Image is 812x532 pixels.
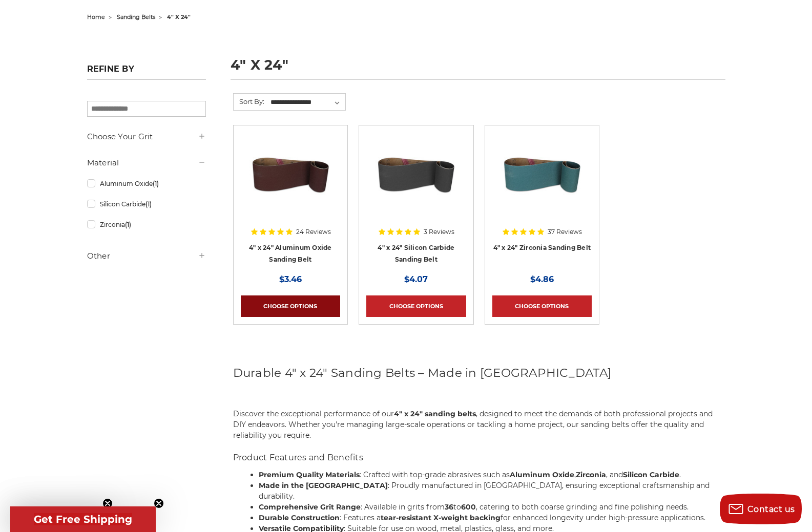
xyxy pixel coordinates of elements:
[461,502,476,512] strong: 600
[241,133,340,232] a: 4" x 24" Aluminum Oxide Sanding Belt
[102,498,113,508] button: Close teaser
[87,195,206,213] a: Silicon Carbide
[375,133,457,215] img: 4" x 24" Silicon Carbide File Belt
[145,200,152,208] span: (1)
[501,133,583,215] img: 4" x 24" Zirconia Sanding Belt
[269,95,345,110] select: Sort By:
[606,470,623,479] span: , and
[87,13,105,20] a: home
[679,470,681,479] span: .
[623,470,679,479] strong: Silicon Carbide
[548,229,582,235] span: 37 Reviews
[445,502,453,512] strong: 36
[296,229,331,235] span: 24 Reviews
[231,58,725,80] h1: 4" x 24"
[476,502,689,512] span: , catering to both coarse grinding and fine polishing needs.
[492,133,592,232] a: 4" x 24" Zirconia Sanding Belt
[233,453,363,462] span: Product Features and Benefits
[510,470,574,479] strong: Aluminum Oxide
[234,94,264,109] label: Sort By:
[493,244,591,251] a: 4" x 24" Zirconia Sanding Belt
[576,470,606,479] strong: Zirconia
[87,175,206,193] a: Aluminum Oxide
[747,504,795,514] span: Contact us
[34,513,132,525] span: Get Free Shipping
[167,13,191,20] span: 4" x 24"
[233,366,612,380] span: Durable 4" x 24" Sanding Belts – Made in [GEOGRAPHIC_DATA]
[404,274,428,284] span: $4.07
[720,494,802,524] button: Contact us
[249,244,332,263] a: 4" x 24" Aluminum Oxide Sanding Belt
[492,295,592,317] a: Choose Options
[125,221,131,228] span: (1)
[259,481,388,490] strong: Made in the [GEOGRAPHIC_DATA]
[394,409,476,418] strong: 4" x 24" sanding belts
[249,133,331,215] img: 4" x 24" Aluminum Oxide Sanding Belt
[381,513,501,522] strong: tear-resistant X-weight backing
[366,295,466,317] a: Choose Options
[154,498,164,508] button: Close teaser
[87,157,206,169] h5: Material
[360,470,510,479] span: : Crafted with top-grade abrasives such as
[153,180,159,187] span: (1)
[233,409,713,440] span: , designed to meet the demands of both professional projects and DIY endeavors. Whether you're ma...
[10,506,156,532] div: Get Free ShippingClose teaser
[87,131,206,143] h5: Choose Your Grit
[361,502,445,512] span: : Available in grits from
[259,481,710,501] span: : Proudly manufactured in [GEOGRAPHIC_DATA], ensuring exceptional craftsmanship and durability.
[259,513,340,522] strong: Durable Construction
[87,216,206,233] a: Zirconia
[259,470,360,479] strong: Premium Quality Materials
[366,133,466,232] a: 4" x 24" Silicon Carbide File Belt
[87,64,206,80] h5: Refine by
[87,250,206,262] h5: Other
[117,13,155,20] a: sanding belts
[279,274,302,284] span: $3.46
[530,274,554,284] span: $4.86
[453,502,461,512] span: to
[424,229,454,235] span: 3 Reviews
[378,244,454,263] a: 4" x 24" Silicon Carbide Sanding Belt
[241,295,340,317] a: Choose Options
[574,470,576,479] span: ,
[259,502,361,512] strong: Comprehensive Grit Range
[340,513,381,522] span: : Features a
[233,409,394,418] span: Discover the exceptional performance of our
[501,513,705,522] span: for enhanced longevity under high-pressure applications.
